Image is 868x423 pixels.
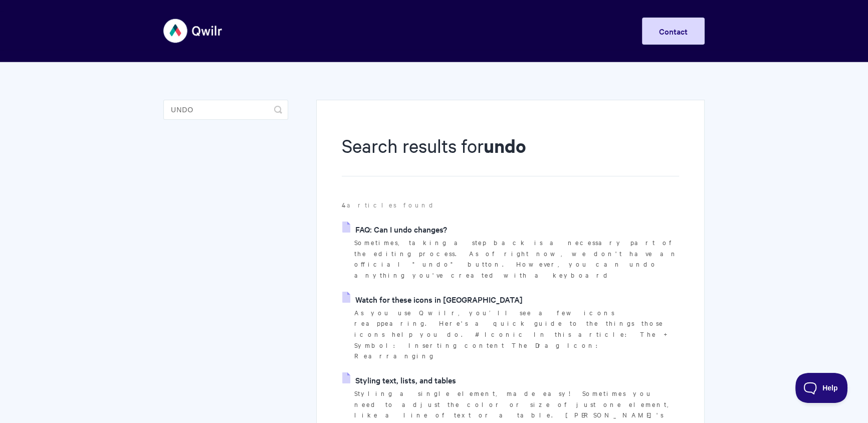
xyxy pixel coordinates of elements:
[354,237,679,281] p: Sometimes, taking a step back is a necessary part of the editing process. As of right now, we don...
[342,199,679,210] p: articles found
[484,133,526,158] strong: undo
[342,222,447,237] a: FAQ: Can I undo changes?
[163,12,223,50] img: Qwilr Help Center
[163,100,288,120] input: Search
[342,200,347,209] strong: 4
[342,292,523,307] a: Watch for these icons in [GEOGRAPHIC_DATA]
[354,307,679,362] p: As you use Qwilr, you’ll see a few icons reappearing. Here's a quick guide to the things those ic...
[795,373,848,403] iframe: Toggle Customer Support
[342,372,456,387] a: Styling text, lists, and tables
[642,18,705,45] a: Contact
[342,133,679,176] h1: Search results for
